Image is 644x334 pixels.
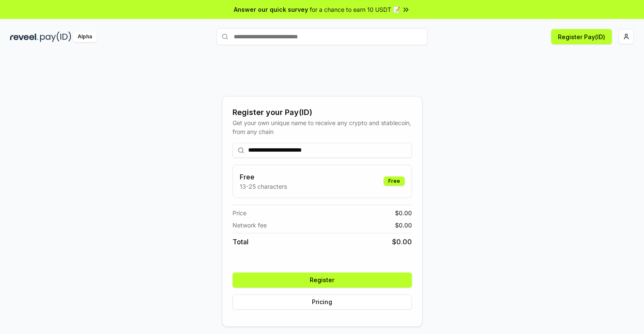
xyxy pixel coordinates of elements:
[233,273,412,288] button: Register
[233,237,249,247] span: Total
[310,5,400,14] span: for a chance to earn 10 USDT 📝
[384,176,405,186] div: Free
[40,32,71,42] img: pay_id
[10,32,38,42] img: reveel_dark
[240,172,287,182] h3: Free
[233,208,246,217] span: Price
[395,208,412,217] span: $ 0.00
[233,294,412,310] button: Pricing
[395,221,412,230] span: $ 0.00
[233,118,412,136] div: Get your own unique name to receive any crypto and stablecoin, from any chain
[392,237,412,247] span: $ 0.00
[233,221,267,230] span: Network fee
[234,5,308,14] span: Answer our quick survey
[551,29,612,44] button: Register Pay(ID)
[233,107,412,118] div: Register your Pay(ID)
[73,32,97,42] div: Alpha
[240,182,287,191] p: 13-25 characters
